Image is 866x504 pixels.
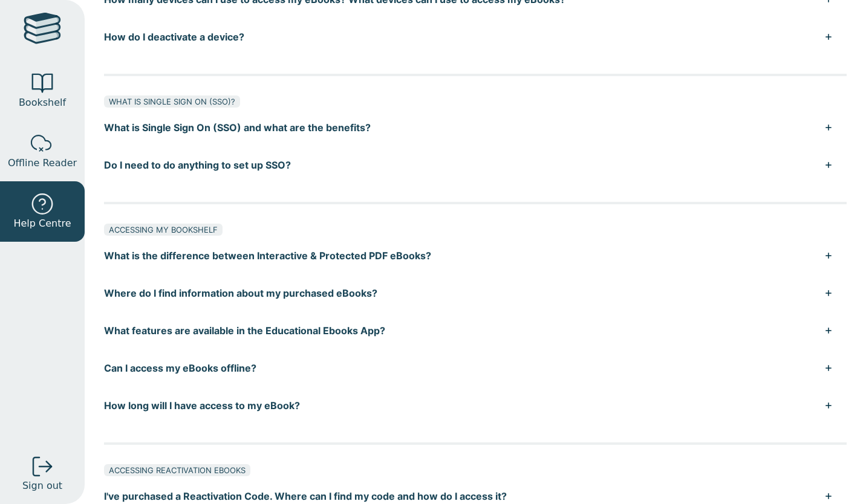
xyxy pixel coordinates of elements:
[104,387,847,424] button: How long will I have access to my eBook?
[104,109,847,146] button: What is Single Sign On (SSO) and what are the benefits?
[104,464,250,476] div: ACCESSING REACTIVATION EBOOKS
[104,95,240,108] div: WHAT IS SINGLE SIGN ON (SSO)?
[104,237,847,274] button: What is the difference between Interactive & Protected PDF eBooks?
[104,18,847,56] button: How do I deactivate a device?
[104,224,223,236] div: ACCESSING MY BOOKSHELF
[104,349,847,387] button: Can I access my eBooks offline?
[104,146,847,184] button: Do I need to do anything to set up SSO?
[22,479,62,493] span: Sign out
[104,274,847,312] button: Where do I find information about my purchased eBooks?
[19,95,66,110] span: Bookshelf
[104,312,847,349] button: What features are available in the Educational Ebooks App?
[13,216,71,231] span: Help Centre
[8,156,77,170] span: Offline Reader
